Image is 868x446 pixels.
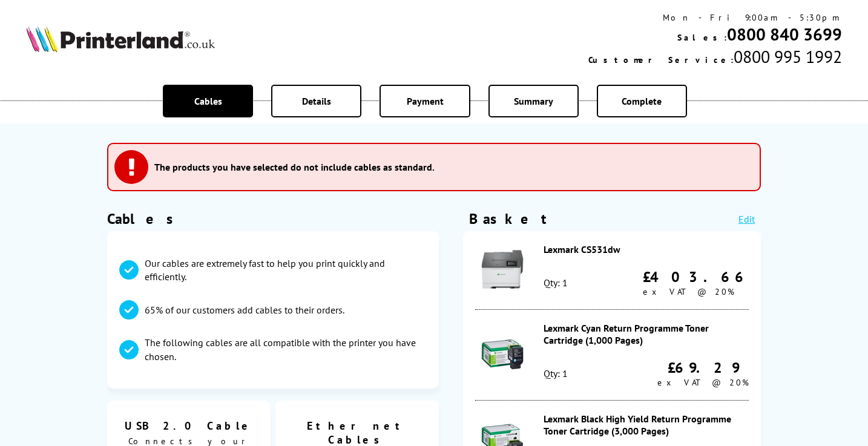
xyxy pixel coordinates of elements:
[194,95,222,107] span: Cables
[734,45,842,68] span: 0800 995 1992
[145,257,427,284] p: Our cables are extremely fast to help you print quickly and efficiently.
[588,54,734,65] span: Customer Service:
[302,95,331,107] span: Details
[154,161,435,173] h3: The products you have selected do not include cables as standard.
[544,243,749,255] div: Lexmark CS531dw
[588,12,842,23] div: Mon - Fri 9:00am - 5:30pm
[481,248,524,290] img: Lexmark CS531dw
[26,25,215,52] img: Printerland Logo
[544,367,568,379] div: Qty: 1
[116,419,261,433] span: USB 2.0 Cable
[643,286,734,297] span: ex VAT @ 20%
[727,23,842,45] a: 0800 840 3699
[677,32,727,43] span: Sales:
[481,333,524,375] img: Lexmark Cyan Return Programme Toner Cartridge (1,000 Pages)
[544,413,749,437] div: Lexmark Black High Yield Return Programme Toner Cartridge (3,000 Pages)
[107,209,439,228] h1: Cables
[622,95,662,107] span: Complete
[469,209,548,228] div: Basket
[738,213,755,225] a: Edit
[544,322,749,346] div: Lexmark Cyan Return Programme Toner Cartridge (1,000 Pages)
[514,95,553,107] span: Summary
[643,267,749,286] div: £403.66
[145,336,427,363] p: The following cables are all compatible with the printer you have chosen.
[145,303,344,316] p: 65% of our customers add cables to their orders.
[657,377,749,388] span: ex VAT @ 20%
[407,95,444,107] span: Payment
[657,358,749,377] div: £69.29
[544,277,568,289] div: Qty: 1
